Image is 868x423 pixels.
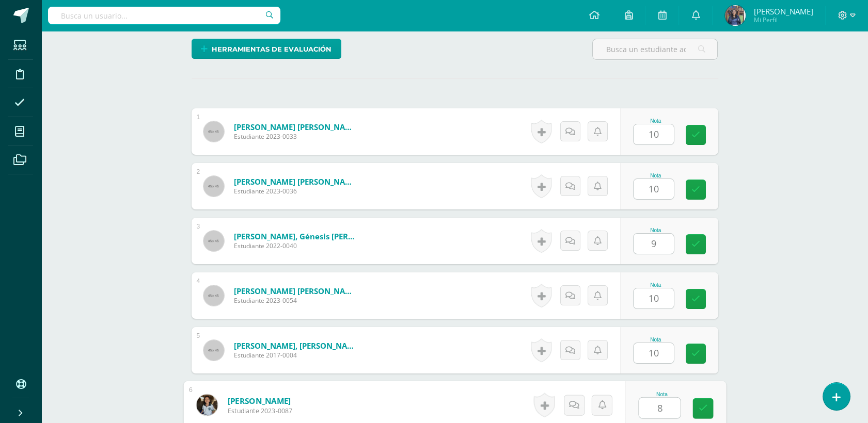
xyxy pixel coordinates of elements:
[639,398,680,418] input: 0-10.0
[633,173,678,178] div: Nota
[753,6,813,17] span: [PERSON_NAME]
[634,288,674,308] input: 0-10.0
[203,176,224,197] img: 45x45
[234,231,358,241] a: [PERSON_NAME], Génesis [PERSON_NAME]
[212,40,332,59] span: Herramientas de evaluación
[203,340,224,361] img: 45x45
[633,337,678,343] div: Nota
[633,118,678,124] div: Nota
[48,7,280,24] input: Busca un usuario...
[634,234,674,254] input: 0-10.0
[638,391,685,397] div: Nota
[203,231,224,251] img: 45x45
[234,351,358,360] span: Estudiante 2017-0004
[203,285,224,306] img: 45x45
[234,296,358,305] span: Estudiante 2023-0054
[634,124,674,144] input: 0-10.0
[234,132,358,141] span: Estudiante 2023-0033
[634,343,674,363] input: 0-10.0
[234,340,358,351] a: [PERSON_NAME], [PERSON_NAME]
[196,394,217,415] img: bc4634b6e93c5d972deb438cad95491d.png
[633,282,678,288] div: Nota
[634,179,674,199] input: 0-10.0
[633,227,678,233] div: Nota
[227,395,292,406] a: [PERSON_NAME]
[234,241,358,250] span: Estudiante 2022-0040
[593,39,717,59] input: Busca un estudiante aquí...
[234,187,358,196] span: Estudiante 2023-0036
[234,286,358,296] a: [PERSON_NAME] [PERSON_NAME]
[234,122,358,132] a: [PERSON_NAME] [PERSON_NAME]
[234,176,358,187] a: [PERSON_NAME] [PERSON_NAME]
[203,121,224,142] img: 45x45
[753,15,813,24] span: Mi Perfil
[725,5,746,26] img: 97de3abe636775f55b96517d7f939dce.png
[227,406,292,415] span: Estudiante 2023-0087
[192,39,341,59] a: Herramientas de evaluación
